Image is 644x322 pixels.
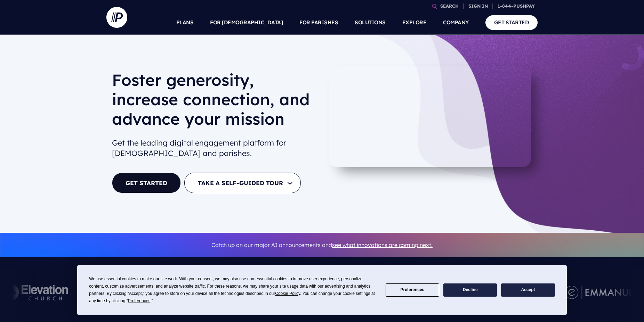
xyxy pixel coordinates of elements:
[443,10,469,35] a: COMPANY
[112,70,316,134] h1: Foster generosity, increase connection, and advance your mission
[332,241,433,248] a: see what innovations are coming next.
[112,237,532,253] p: Catch up on our major AI announcements and
[402,10,427,35] a: EXPLORE
[89,275,377,305] div: We use essential cookies to make our site work. With your consent, we may also use non-essential ...
[501,283,555,297] button: Accept
[210,10,283,35] a: FOR [DEMOGRAPHIC_DATA]
[355,10,386,35] a: SOLUTIONS
[299,10,338,35] a: FOR PARISHES
[386,283,439,297] button: Preferences
[176,10,194,35] a: PLANS
[443,283,497,297] button: Decline
[485,15,538,30] a: GET STARTED
[275,291,300,296] span: Cookie Policy
[77,265,567,315] div: Cookie Consent Prompt
[112,135,316,162] h2: Get the leading digital engagement platform for [DEMOGRAPHIC_DATA] and parishes.
[128,298,151,303] span: Preferences
[112,173,181,193] a: GET STARTED
[184,173,301,193] button: TAKE A SELF-GUIDED TOUR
